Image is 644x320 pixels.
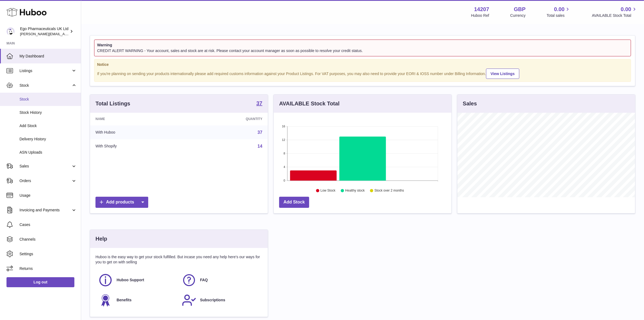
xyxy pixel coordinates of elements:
[279,197,309,208] a: Add Stock
[19,97,77,102] span: Stock
[19,54,77,59] span: My Dashboard
[182,293,260,308] a: Subscriptions
[97,68,628,79] div: If you're planning on sending your products internationally please add required customs informati...
[97,48,628,53] div: CREDIT ALERT WARNING - Your account, sales and stock are at risk. Please contact your account man...
[463,100,477,107] h3: Sales
[282,125,285,128] text: 16
[547,6,571,18] a: 0.00 Total sales
[621,6,631,13] span: 0.00
[182,273,260,287] a: FAQ
[117,277,144,283] span: Huboo Support
[510,13,526,18] div: Currency
[90,113,186,125] th: Name
[186,113,268,125] th: Quantity
[474,6,489,13] strong: 14207
[200,298,225,303] span: Subscriptions
[98,293,176,308] a: Benefits
[19,266,77,271] span: Returns
[95,197,148,208] a: Add products
[97,43,628,48] strong: Warning
[95,100,130,107] h3: Total Listings
[19,150,77,155] span: ASN Uploads
[279,100,339,107] h3: AVAILABLE Stock Total
[514,6,526,13] strong: GBP
[19,208,71,213] span: Invoicing and Payments
[257,130,262,135] a: 37
[19,137,77,142] span: Delivery History
[95,254,262,265] p: Huboo is the easy way to get your stock fulfilled. But incase you need any help here's our ways f...
[592,6,638,18] a: 0.00 AVAILABLE Stock Total
[95,235,107,243] h3: Help
[547,13,571,18] span: Total sales
[257,144,262,148] a: 14
[283,166,285,169] text: 4
[6,277,74,287] a: Log out
[282,138,285,142] text: 12
[19,164,71,169] span: Sales
[20,32,137,36] span: [PERSON_NAME][EMAIL_ADDRESS][PERSON_NAME][DOMAIN_NAME]
[345,189,365,193] text: Healthy stock
[6,27,15,35] img: jane.bates@egopharm.com
[19,68,71,73] span: Listings
[97,62,628,67] strong: Notice
[200,277,208,283] span: FAQ
[19,178,71,183] span: Orders
[374,189,404,193] text: Stock over 2 months
[283,179,285,182] text: 0
[19,251,77,257] span: Settings
[19,123,77,128] span: Add Stock
[20,26,69,37] div: Ego Pharmaceuticals UK Ltd
[19,110,77,115] span: Stock History
[117,298,131,303] span: Benefits
[19,222,77,227] span: Cases
[283,152,285,155] text: 8
[19,193,77,198] span: Usage
[471,13,489,18] div: Huboo Ref
[486,69,519,79] a: View Listings
[592,13,638,18] span: AVAILABLE Stock Total
[19,83,71,88] span: Stock
[256,101,262,107] a: 37
[256,101,262,106] strong: 37
[98,273,176,287] a: Huboo Support
[19,237,77,242] span: Channels
[90,125,186,140] td: With Huboo
[90,139,186,153] td: With Shopify
[554,6,565,13] span: 0.00
[321,189,336,193] text: Low Stock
